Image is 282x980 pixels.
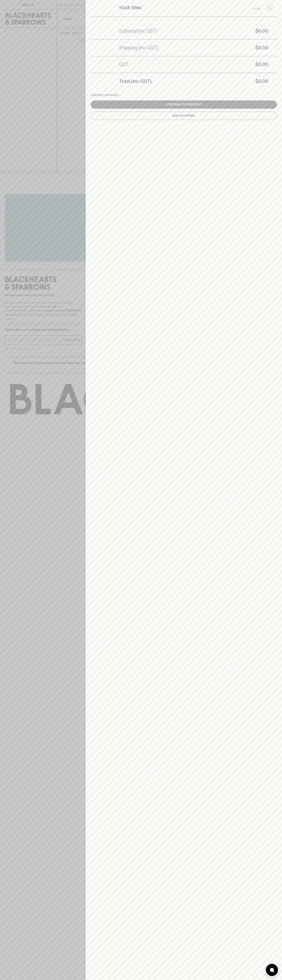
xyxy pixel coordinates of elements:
[91,112,277,120] button: Keep Shopping
[119,45,158,51] h5: Shipping (inc GST)
[157,28,268,34] h5: $0.00
[248,6,265,10] span: Close
[270,968,274,972] img: bubble-icon
[119,5,142,11] h6: YOUR ITEMS
[91,93,277,97] div: Loading products...
[152,78,268,84] h5: $0.00
[248,5,276,11] button: Close
[158,45,268,51] h5: $0.00
[119,78,152,84] h5: Total (inc GST)
[128,61,268,68] h5: $0.00
[119,28,157,34] h5: Subtotal (inc GST)
[119,61,128,68] h5: GST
